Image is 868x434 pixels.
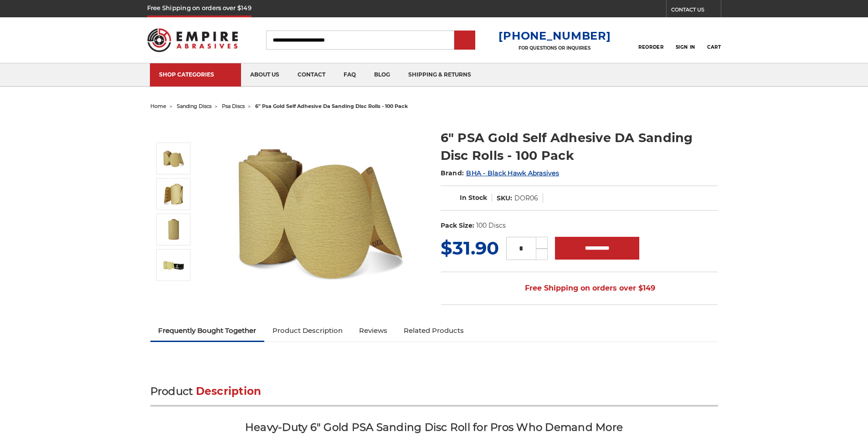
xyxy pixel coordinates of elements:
[498,29,611,42] a: [PHONE_NUMBER]
[255,103,408,109] span: 6" psa gold self adhesive da sanding disc rolls - 100 pack
[441,237,499,259] span: $31.90
[456,31,474,50] input: Submit
[162,254,185,276] img: Black Hawk Abrasives 6" Gold Sticky Back PSA Discs
[365,63,399,87] a: blog
[441,221,474,230] dt: Pack Size:
[638,30,663,50] a: Reorder
[460,194,487,202] span: In Stock
[441,169,464,177] span: Brand:
[228,119,411,301] img: 6" DA Sanding Discs on a Roll
[707,30,721,50] a: Cart
[162,183,185,205] img: 6" Roll of Gold PSA Discs
[503,279,655,297] span: Free Shipping on orders over $149
[351,321,395,341] a: Reviews
[395,321,472,341] a: Related Products
[159,71,232,78] div: SHOP CATEGORIES
[241,63,288,87] a: about us
[288,63,334,87] a: contact
[498,45,611,51] p: FOR QUESTIONS OR INQUIRIES
[150,321,265,341] a: Frequently Bought Together
[441,129,718,164] h1: 6" PSA Gold Self Adhesive DA Sanding Disc Rolls - 100 Pack
[147,22,238,58] img: Empire Abrasives
[222,103,245,109] a: psa discs
[150,385,193,398] span: Product
[399,63,480,87] a: shipping & returns
[466,169,559,177] a: BHA - Black Hawk Abrasives
[497,194,512,203] dt: SKU:
[334,63,365,87] a: faq
[264,321,351,341] a: Product Description
[163,123,185,143] button: Previous
[638,44,663,50] span: Reorder
[476,221,506,230] dd: 100 Discs
[514,194,538,203] dd: DOR06
[196,385,262,398] span: Description
[177,103,211,109] a: sanding discs
[676,44,695,50] span: Sign In
[671,5,721,17] a: CONTACT US
[150,103,166,109] a: home
[162,147,185,170] img: 6" DA Sanding Discs on a Roll
[707,44,721,50] span: Cart
[163,283,185,302] button: Next
[162,218,185,241] img: 6" Sticky Backed Sanding Discs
